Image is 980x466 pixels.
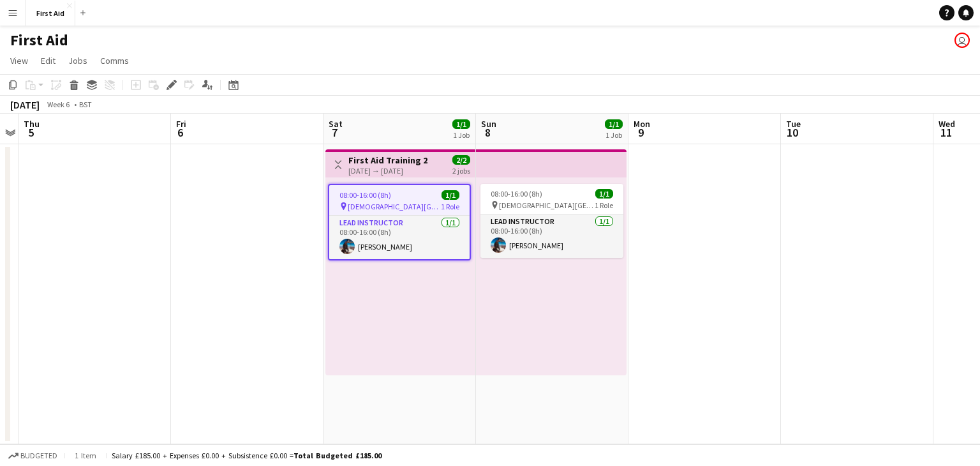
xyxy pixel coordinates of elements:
span: 6 [174,125,186,140]
app-job-card: 08:00-16:00 (8h)1/1 [DEMOGRAPHIC_DATA][GEOGRAPHIC_DATA]1 RoleLead Instructor1/108:00-16:00 (8h)[P... [480,184,623,258]
div: 1 Job [605,130,622,140]
span: Fri [176,118,186,130]
div: [DATE] → [DATE] [348,166,427,176]
div: Salary £185.00 + Expenses £0.00 + Subsistence £0.00 = [112,451,382,460]
span: 1/1 [595,189,613,199]
app-user-avatar: Isaac Walker [954,33,970,48]
a: Jobs [63,52,93,69]
a: Edit [36,52,61,69]
span: 08:00-16:00 (8h) [491,189,542,199]
span: 1/1 [442,190,459,200]
span: Edit [41,55,56,66]
h3: First Aid Training 2 [348,154,427,166]
app-card-role: Lead Instructor1/108:00-16:00 (8h)[PERSON_NAME] [480,214,623,258]
span: Tue [786,118,801,130]
span: 1/1 [605,119,623,129]
span: 1 Role [595,200,613,210]
span: 2/2 [452,155,470,165]
span: Wed [939,118,955,130]
span: 1/1 [452,119,470,129]
span: [DEMOGRAPHIC_DATA][GEOGRAPHIC_DATA] [348,202,441,211]
app-job-card: 08:00-16:00 (8h)1/1 [DEMOGRAPHIC_DATA][GEOGRAPHIC_DATA]1 RoleLead Instructor1/108:00-16:00 (8h)[P... [328,184,471,260]
span: Comms [100,55,129,66]
span: Jobs [68,55,87,66]
app-card-role: Lead Instructor1/108:00-16:00 (8h)[PERSON_NAME] [329,216,470,259]
span: Total Budgeted £185.00 [293,451,382,460]
span: View [10,55,28,66]
span: 7 [327,125,343,140]
span: 08:00-16:00 (8h) [339,190,391,200]
span: 11 [937,125,955,140]
div: BST [79,100,92,109]
span: 1 item [70,451,101,460]
span: 8 [479,125,496,140]
span: Week 6 [42,100,74,109]
div: 1 Job [453,130,470,140]
span: 9 [632,125,650,140]
span: [DEMOGRAPHIC_DATA][GEOGRAPHIC_DATA] [499,200,595,210]
span: Thu [24,118,40,130]
h1: First Aid [10,31,68,50]
a: View [5,52,33,69]
button: First Aid [26,1,75,26]
div: 2 jobs [452,165,470,176]
span: Sat [329,118,343,130]
div: [DATE] [10,98,40,111]
a: Comms [95,52,134,69]
button: Budgeted [6,449,59,463]
span: 10 [784,125,801,140]
span: 1 Role [441,202,459,211]
span: Sun [481,118,496,130]
span: Budgeted [20,451,57,460]
span: Mon [634,118,650,130]
span: 5 [22,125,40,140]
